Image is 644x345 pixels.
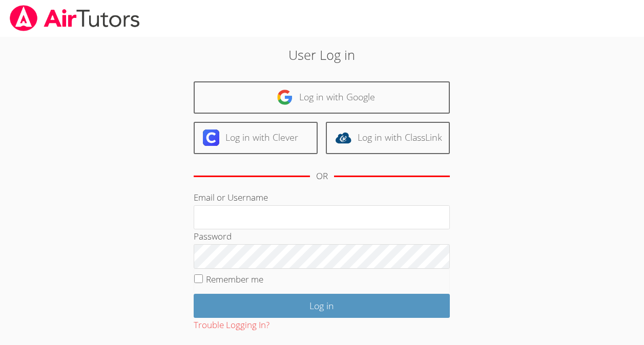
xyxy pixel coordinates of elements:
label: Password [194,230,232,242]
img: google-logo-50288ca7cdecda66e5e0955fdab243c47b7ad437acaf1139b6f446037453330a.svg [277,89,293,105]
a: Log in with Google [194,81,450,114]
label: Remember me [206,273,263,285]
input: Log in [194,294,450,318]
a: Log in with Clever [194,122,318,154]
button: Trouble Logging In? [194,318,269,333]
img: airtutors_banner-c4298cdbf04f3fff15de1276eac7730deb9818008684d7c2e4769d2f7ddbe033.png [9,5,141,31]
label: Email or Username [194,191,268,203]
img: classlink-logo-d6bb404cc1216ec64c9a2012d9dc4662098be43eaf13dc465df04b49fa7ab582.svg [335,130,351,146]
a: Log in with ClassLink [326,122,450,154]
h2: User Log in [148,45,496,64]
div: OR [316,169,328,184]
img: clever-logo-6eab21bc6e7a338710f1a6ff85c0baf02591cd810cc4098c63d3a4b26e2feb20.svg [203,130,219,146]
